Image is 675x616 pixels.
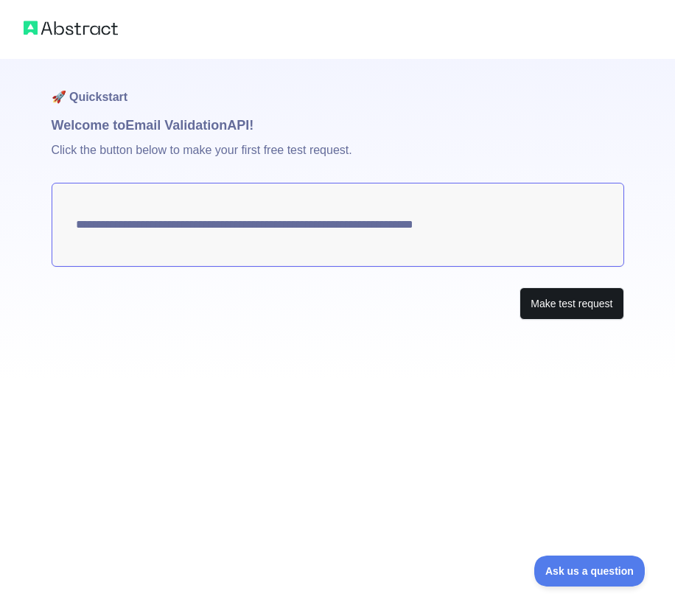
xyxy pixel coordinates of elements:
[24,18,118,38] img: Abstract logo
[534,556,646,587] iframe: Toggle Customer Support
[52,136,624,183] p: Click the button below to make your first free test request.
[520,287,623,321] button: Make test request
[52,59,624,115] h1: 🚀 Quickstart
[52,115,624,136] h1: Welcome to Email Validation API!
